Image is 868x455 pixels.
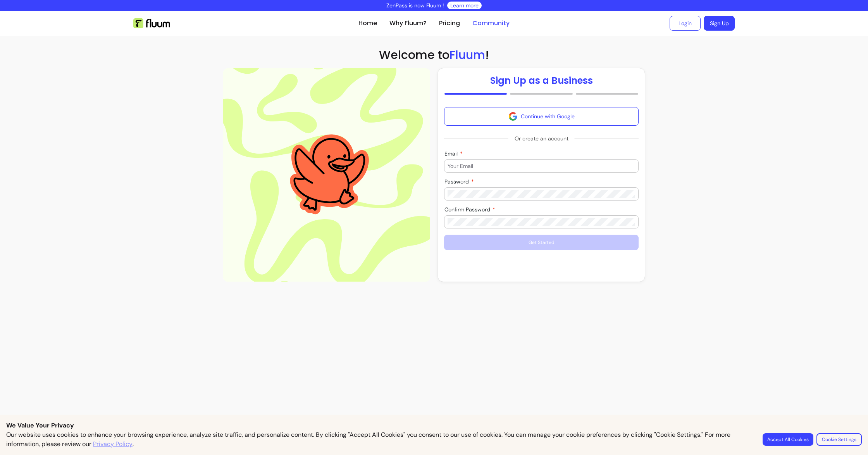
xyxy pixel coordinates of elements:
p: We Value Your Privacy [6,421,862,430]
input: Confirm Password [448,218,635,226]
img: avatar [508,112,518,121]
a: Learn more [450,2,479,9]
a: Sign Up [704,16,735,31]
a: Login [670,16,701,31]
span: Email [444,150,459,157]
h1: Sign Up as a Business [490,74,593,87]
input: Password [448,190,635,198]
button: Continue with Google [444,107,639,126]
img: Aesthetic image [280,126,373,223]
span: Or create an account [508,131,575,145]
span: Fluum [449,47,485,63]
div: Domain: [URL] [20,20,55,26]
button: Accept All Cookies [763,433,813,446]
a: Community [472,19,510,28]
img: Fluum Logo [133,18,170,28]
img: tab_domain_overview_orange.svg [22,45,29,51]
img: logo_orange.svg [12,12,19,19]
img: tab_keywords_by_traffic_grey.svg [78,45,84,51]
a: Why Fluum? [389,19,427,28]
p: Our website uses cookies to enhance your browsing experience, analyze site traffic, and personali... [6,430,753,449]
div: v 4.0.25 [22,12,38,19]
span: Password [444,178,470,185]
img: website_grey.svg [12,20,19,26]
div: Domain Overview [31,46,69,51]
button: Cookie Settings [816,433,862,446]
div: Keywords by Traffic [87,46,128,51]
a: Pricing [439,19,460,28]
p: ZenPass is now Fluum ! [386,2,444,9]
input: Email [448,162,635,170]
a: Home [358,19,377,28]
a: Privacy Policy [93,439,133,449]
span: Confirm Password [444,206,492,213]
